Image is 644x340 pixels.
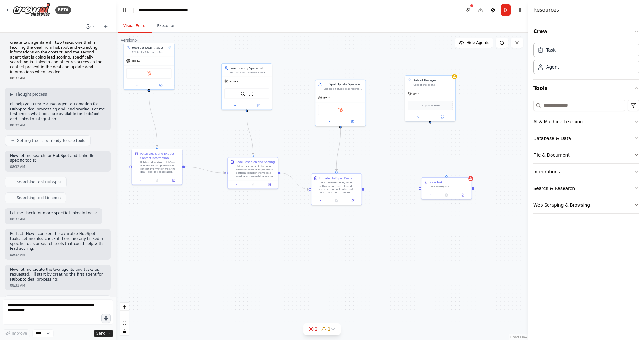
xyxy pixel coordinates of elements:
[319,176,352,180] div: Update HubSpot Deals
[124,43,175,90] div: HubSpot Deal AnalystEfficiently fetch deals from HubSpot and extract comprehensive contact inform...
[421,103,440,108] span: Drop tools here
[315,80,366,126] div: HubSpot Update SpecialistUpdate HubSpot deal records with lead scores, enriched contact data, and...
[10,164,106,169] div: 08:32 AM
[10,76,106,81] div: 08:32 AM
[17,195,61,200] span: Searching tool LinkedIn
[120,303,129,311] button: zoom in
[167,178,181,183] button: Open in side panel
[152,20,180,33] button: Execution
[121,38,137,43] div: Version 5
[328,198,345,203] button: No output available
[514,6,523,14] button: Hide right sidebar
[421,177,472,200] div: New TaskTask description
[17,138,85,143] span: Getting the list of ready-to-use tools
[17,180,61,185] span: Searching tool HubSpot
[120,311,129,319] button: zoom out
[328,326,330,332] span: 1
[405,75,456,121] div: Role of the agentGoal of the agentgpt-4.1Drop tools here
[323,96,332,99] span: gpt-4.1
[413,92,422,95] span: gpt-4.1
[319,181,359,194] div: Take the lead scoring report with research insights and enriched contact data, and systematically...
[96,331,106,336] span: Send
[430,185,469,188] div: Task description
[230,80,238,83] span: gpt-4.1
[140,152,180,160] div: Fetch Deals and Extract Contact Information
[149,83,172,88] button: Open in side panel
[334,128,342,171] g: Edge from 7a86b31e-73bb-409c-aedd-3901f4e7c2d7 to 0b3a83c8-4ab3-4d1e-a512-e11ee71ff35b
[245,112,255,155] g: Edge from 0bfca0b0-4fce-489c-aa4e-1d65d8b54221 to 745c48eb-0d7c-4149-a8e0-5e56a6bc422d
[227,157,278,189] div: Lead Research and ScoringUsing the contact information extracted from HubSpot deals, perform comp...
[324,82,363,86] div: HubSpot Update Specialist
[533,23,639,40] button: Crew
[221,63,272,110] div: Lead Scoring SpecialistPerform comprehensive lead scoring by researching contacts through LinkedI...
[10,231,106,251] p: Perfect! Now I can see the available HubSpot tools. Let me also check if there are any LinkedIn-s...
[430,180,443,184] div: New Task
[262,182,276,187] button: Open in side panel
[546,64,559,70] div: Agent
[10,211,97,216] p: Let me check for more specific LinkedIn tools:
[311,173,362,205] div: Update HubSpot DealsTake the lead scoring report with research insights and enriched contact data...
[533,80,639,97] button: Tools
[546,47,556,53] div: Task
[55,6,71,14] div: BETA
[3,329,30,337] button: Improve
[185,165,225,175] g: Edge from 7c24c514-85b7-4923-adfb-30753c37dd86 to 745c48eb-0d7c-4149-a8e0-5e56a6bc422d
[533,180,639,197] button: Search & Research
[346,198,360,203] button: Open in side panel
[10,40,106,75] p: create two agenta with two tasks: one that is fetching the deal from hubspot and extracting infor...
[533,6,559,14] h4: Resources
[230,66,269,70] div: Lead Scoring Specialist
[120,319,129,327] button: fit view
[315,326,318,332] span: 2
[120,327,129,335] button: toggle interactivity
[131,59,140,62] span: gpt-4.1
[338,108,343,113] img: HubSpot
[119,6,128,14] button: Hide left sidebar
[10,283,106,288] div: 08:33 AM
[248,91,253,96] img: ScrapeWebsiteTool
[533,164,639,180] button: Integrations
[303,323,341,335] button: 21
[132,51,167,54] div: Efficiently fetch deals from HubSpot and extract comprehensive contact information from associate...
[12,331,27,336] span: Improve
[236,165,275,178] div: Using the contact information extracted from HubSpot deals, perform comprehensive lead scoring by...
[83,23,98,30] button: Switch to previous chat
[118,20,152,33] button: Visual Editor
[147,92,159,147] g: Edge from e28eff6c-0c4d-4f08-aae9-885f9897dc5c to 7c24c514-85b7-4923-adfb-30753c37dd86
[94,330,113,337] button: Send
[13,3,50,17] img: Logo
[533,147,639,163] button: File & Document
[244,182,262,187] button: No output available
[132,46,167,50] div: HubSpot Deal Analyst
[10,102,106,121] p: I'll help you create a two-agent automation for HubSpot deal processing and lead scoring. Let me ...
[10,92,47,97] button: ▶Thought process
[101,23,111,30] button: Start a new chat
[140,161,180,174] div: Retrieve deals from HubSpot and extract comprehensive contact information from the deal {deal_id}...
[533,114,639,130] button: AI & Machine Learning
[430,114,453,120] button: Open in side panel
[438,192,455,198] button: No output available
[230,71,269,74] div: Perform comprehensive lead scoring by researching contacts through LinkedIn and other online reso...
[341,120,364,125] button: Open in side panel
[139,7,188,13] nav: breadcrumb
[533,197,639,213] button: Web Scraping & Browsing
[324,87,363,90] div: Update HubSpot deal records with lead scores, enriched contact data, and research insights while ...
[280,171,308,191] g: Edge from 745c48eb-0d7c-4149-a8e0-5e56a6bc422d to 0b3a83c8-4ab3-4d1e-a512-e11ee71ff35b
[240,91,245,96] img: SerperDevTool
[120,303,129,335] div: React Flow controls
[147,71,152,76] img: HubSpot
[15,92,47,97] span: Thought process
[247,103,270,108] button: Open in side panel
[510,335,527,339] a: React Flow attribution
[236,160,275,164] div: Lead Research and Scoring
[10,253,106,257] div: 08:32 AM
[10,153,106,163] p: Now let me search for HubSpot and LinkedIn specific tools:
[413,78,453,82] div: Role of the agent
[148,178,166,183] button: No output available
[533,40,639,79] div: Crew
[10,217,97,221] div: 08:32 AM
[466,40,489,45] span: Hide Agents
[10,92,13,97] span: ▶
[10,123,106,128] div: 08:32 AM
[131,149,182,185] div: Fetch Deals and Extract Contact InformationRetrieve deals from HubSpot and extract comprehensive ...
